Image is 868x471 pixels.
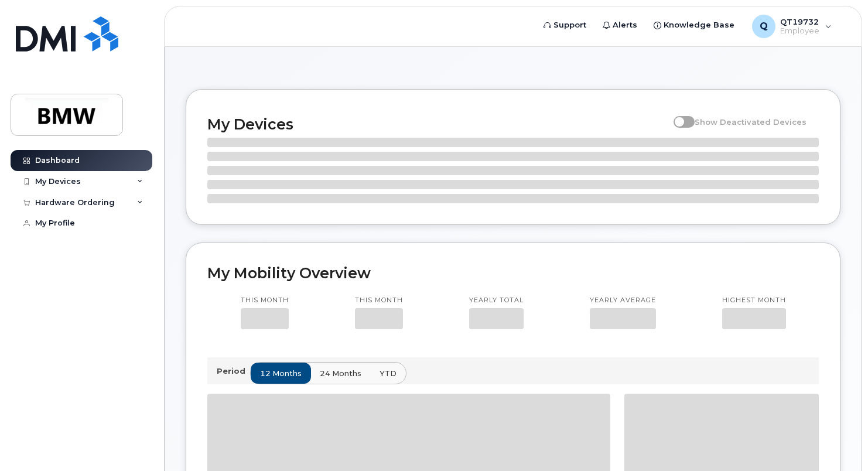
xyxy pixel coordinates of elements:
[380,368,397,379] span: YTD
[590,296,656,305] p: Yearly average
[722,296,786,305] p: Highest month
[695,117,807,127] span: Show Deactivated Devices
[469,296,524,305] p: Yearly total
[207,115,668,133] h2: My Devices
[217,366,250,377] p: Period
[355,296,403,305] p: This month
[207,264,819,282] h2: My Mobility Overview
[320,368,361,379] span: 24 months
[241,296,289,305] p: This month
[674,111,683,120] input: Show Deactivated Devices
